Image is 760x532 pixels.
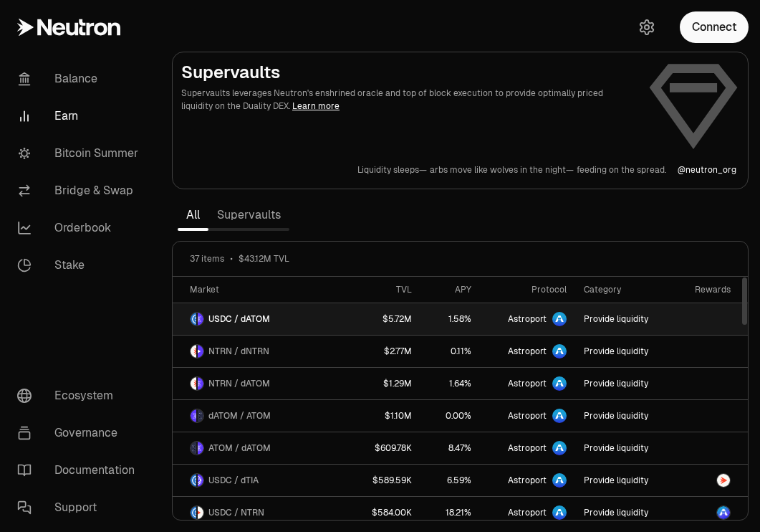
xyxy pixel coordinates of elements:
[480,400,576,432] a: Astroport
[198,506,203,519] img: NTRN Logo
[191,506,196,519] img: USDC Logo
[198,377,203,390] img: dATOM Logo
[208,507,264,518] span: USDC / NTRN
[292,100,340,112] a: Learn more
[678,164,736,176] p: @ neutron_org
[6,377,155,414] a: Ecosystem
[682,284,731,295] div: Rewards
[680,11,749,43] button: Connect
[6,414,155,452] a: Governance
[480,497,576,528] a: Astroport
[577,164,666,176] p: feeding on the spread.
[351,303,420,335] a: $5.72M
[190,253,224,265] span: 37 items
[575,303,673,335] a: Provide liquidity
[178,201,208,229] a: All
[717,474,730,487] img: NTRN Logo
[584,284,665,295] div: Category
[351,336,420,367] a: $2.77M
[6,452,155,489] a: Documentation
[480,465,576,496] a: Astroport
[508,475,547,486] span: Astroport
[6,98,155,135] a: Earn
[508,410,547,422] span: Astroport
[360,284,411,295] div: TVL
[173,368,351,399] a: NTRN LogodATOM LogoNTRN / dATOM
[575,336,673,367] a: Provide liquidity
[351,368,420,399] a: $1.29M
[208,378,270,389] span: NTRN / dATOM
[351,497,420,528] a: $584.00K
[678,164,736,176] a: @neutron_org
[351,400,420,432] a: $1.10M
[480,336,576,367] a: Astroport
[173,400,351,432] a: dATOM LogoATOM LogodATOM / ATOM
[351,465,420,496] a: $589.59K
[575,400,673,432] a: Provide liquidity
[575,368,673,399] a: Provide liquidity
[575,497,673,528] a: Provide liquidity
[575,432,673,464] a: Provide liquidity
[191,377,196,390] img: NTRN Logo
[173,303,351,335] a: USDC LogodATOM LogoUSDC / dATOM
[6,209,155,247] a: Orderbook
[480,303,576,335] a: Astroport
[6,489,155,526] a: Support
[351,432,420,464] a: $609.78K
[508,346,547,357] span: Astroport
[420,465,480,496] a: 6.59%
[173,497,351,528] a: USDC LogoNTRN LogoUSDC / NTRN
[191,345,196,358] img: NTRN Logo
[420,303,480,335] a: 1.58%
[673,465,748,496] a: NTRN Logo
[420,432,480,464] a: 8.47%
[173,336,351,367] a: NTRN LogodNTRN LogoNTRN / dNTRN
[480,368,576,399] a: Astroport
[717,506,730,519] img: ASTRO Logo
[508,313,547,325] span: Astroport
[181,87,636,113] p: Supervaults leverages Neutron's enshrined oracle and top of block execution to provide optimally ...
[575,465,673,496] a: Provide liquidity
[198,474,203,487] img: dTIA Logo
[191,409,196,422] img: dATOM Logo
[508,507,547,518] span: Astroport
[420,368,480,399] a: 1.64%
[181,61,636,84] h2: Supervaults
[173,432,351,464] a: ATOM LogodATOM LogoATOM / dATOM
[208,313,270,325] span: USDC / dATOM
[6,247,155,284] a: Stake
[489,284,567,295] div: Protocol
[480,432,576,464] a: Astroport
[191,474,196,487] img: USDC Logo
[430,164,574,176] p: arbs move like wolves in the night—
[6,172,155,209] a: Bridge & Swap
[198,345,203,358] img: dNTRN Logo
[191,313,196,326] img: USDC Logo
[191,442,196,455] img: ATOM Logo
[239,253,289,265] span: $43.12M TVL
[208,201,289,229] a: Supervaults
[508,378,547,389] span: Astroport
[198,442,203,455] img: dATOM Logo
[420,497,480,528] a: 18.21%
[673,497,748,528] a: ASTRO Logo
[208,442,271,454] span: ATOM / dATOM
[208,346,269,357] span: NTRN / dNTRN
[198,313,203,326] img: dATOM Logo
[198,409,203,422] img: ATOM Logo
[6,135,155,172] a: Bitcoin Summer
[357,164,666,176] a: Liquidity sleeps—arbs move like wolves in the night—feeding on the spread.
[420,336,480,367] a: 0.11%
[357,164,427,176] p: Liquidity sleeps—
[508,442,547,454] span: Astroport
[190,284,342,295] div: Market
[173,465,351,496] a: USDC LogodTIA LogoUSDC / dTIA
[208,410,271,422] span: dATOM / ATOM
[429,284,471,295] div: APY
[6,60,155,98] a: Balance
[420,400,480,432] a: 0.00%
[208,475,259,486] span: USDC / dTIA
